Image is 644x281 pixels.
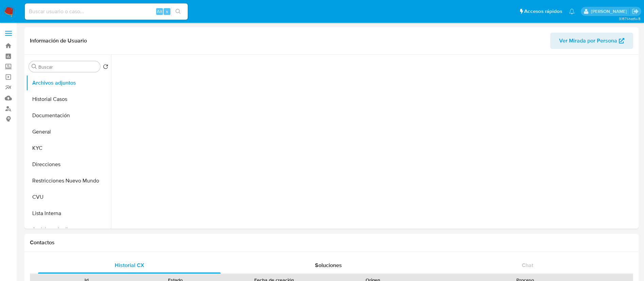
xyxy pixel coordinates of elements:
span: Historial CX [115,261,144,269]
span: Ver Mirada por Persona [559,33,617,49]
button: Lista Interna [26,205,111,222]
input: Buscar [38,64,97,70]
button: Archivos adjuntos [26,75,111,91]
a: Notificaciones [569,8,575,14]
button: General [26,124,111,140]
button: search-icon [171,7,185,16]
button: KYC [26,140,111,156]
button: Volver al orden por defecto [103,64,108,71]
button: CVU [26,189,111,205]
span: Accesos rápidos [524,8,562,15]
p: micaela.pliatskas@mercadolibre.com [591,8,629,15]
button: Buscar [32,64,37,69]
button: Anticipos de dinero [26,222,111,238]
button: Direcciones [26,156,111,173]
span: Chat [522,261,533,269]
span: s [166,8,168,15]
h1: Contactos [30,239,633,246]
button: Documentación [26,107,111,124]
h1: Información de Usuario [30,37,87,44]
span: Soluciones [315,261,342,269]
span: Alt [157,8,162,15]
input: Buscar usuario o caso... [25,7,188,16]
button: Historial Casos [26,91,111,107]
button: Restricciones Nuevo Mundo [26,173,111,189]
button: Ver Mirada por Persona [550,33,633,49]
a: Salir [632,8,639,15]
